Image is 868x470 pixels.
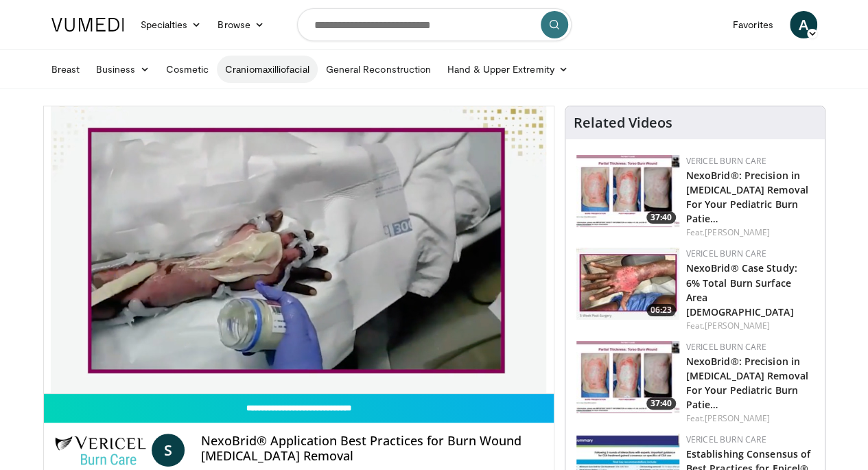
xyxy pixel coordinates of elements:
a: S [152,434,185,467]
a: Hand & Upper Extremity [439,56,576,83]
img: VuMedi Logo [51,18,124,32]
input: Search topics, interventions [297,8,572,41]
a: 37:40 [576,155,679,227]
span: 06:23 [646,304,676,316]
video-js: Video Player [44,106,554,394]
a: NexoBrid®: Precision in [MEDICAL_DATA] Removal For Your Pediatric Burn Patie… [686,169,808,225]
h4: NexoBrid® Application Best Practices for Burn Wound [MEDICAL_DATA] Removal [201,434,543,463]
div: Feat. [686,226,814,239]
a: Breast [43,56,88,83]
div: Feat. [686,320,814,332]
a: 06:23 [576,248,679,320]
span: 37:40 [646,397,676,410]
div: Feat. [686,412,814,425]
a: Cosmetic [158,56,218,83]
a: [PERSON_NAME] [705,412,770,424]
a: NexoBrid®: Precision in [MEDICAL_DATA] Removal For Your Pediatric Burn Patie… [686,355,808,411]
a: A [790,11,817,38]
a: General Reconstruction [318,56,440,83]
span: 37:40 [646,211,676,224]
a: Vericel Burn Care [686,248,766,259]
a: Vericel Burn Care [686,155,766,167]
h4: Related Videos [574,115,672,131]
a: Vericel Burn Care [686,434,766,445]
a: Vericel Burn Care [686,341,766,353]
a: [PERSON_NAME] [705,320,770,331]
a: NexoBrid® Case Study: 6% Total Burn Surface Area [DEMOGRAPHIC_DATA] [686,261,797,318]
a: Business [88,56,158,83]
a: Browse [209,11,272,38]
a: [PERSON_NAME] [705,226,770,238]
img: 3ff7c340-99cd-42a5-8810-7b93cd05d553.150x105_q85_crop-smart_upscale.jpg [576,341,679,413]
img: 3ff7c340-99cd-42a5-8810-7b93cd05d553.150x105_q85_crop-smart_upscale.jpg [576,155,679,227]
a: 37:40 [576,341,679,413]
img: Vericel Burn Care [55,434,146,467]
a: Favorites [725,11,782,38]
a: Craniomaxilliofacial [217,56,317,83]
a: Specialties [132,11,210,38]
img: 9d96130f-2174-498d-b44b-66699d932281.150x105_q85_crop-smart_upscale.jpg [576,248,679,320]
